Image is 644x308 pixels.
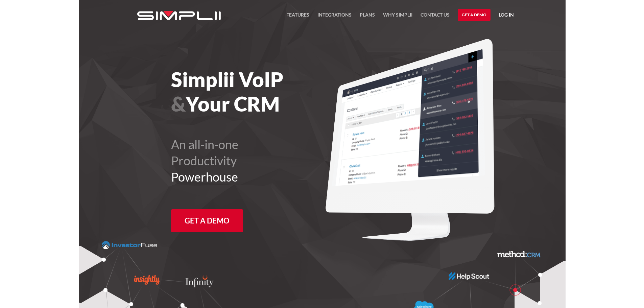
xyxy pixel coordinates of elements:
[171,209,243,232] a: Get a Demo
[499,11,514,21] a: Log in
[421,11,450,23] a: Contact US
[317,11,352,23] a: Integrations
[360,11,375,23] a: Plans
[171,67,359,116] h1: Simplii VoIP Your CRM
[383,11,412,23] a: Why Simplii
[171,169,238,184] span: Powerhouse
[171,136,359,185] h2: An all-in-one Productivity
[137,11,221,20] img: Simplii
[171,92,186,116] span: &
[458,9,491,21] a: Get a Demo
[286,11,309,23] a: FEATURES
